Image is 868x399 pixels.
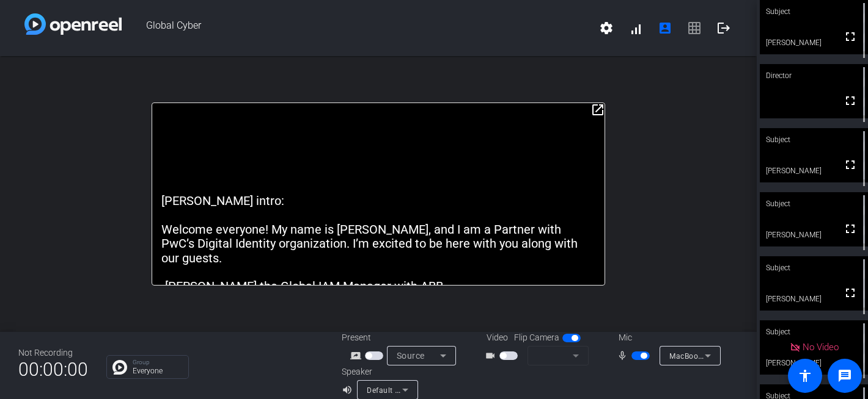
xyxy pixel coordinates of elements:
span: 00:00:00 [18,354,88,384]
span: MacBook Air Microphone (Built-in) [669,351,792,361]
div: Present [342,331,464,344]
div: Speaker [342,365,415,378]
p: [PERSON_NAME] intro: [161,194,596,208]
div: Not Recording [18,347,88,359]
mat-icon: fullscreen [843,29,858,44]
img: white-gradient.svg [24,13,122,35]
mat-icon: settings [599,21,614,35]
mat-icon: message [837,368,852,383]
mat-icon: videocam_outline [485,348,499,363]
mat-icon: accessibility [798,368,812,383]
mat-icon: open_in_new [590,102,605,117]
span: Source [397,351,425,361]
mat-icon: fullscreen [843,93,858,108]
mat-icon: fullscreen [843,221,858,236]
span: Video [487,331,508,344]
div: Director [760,64,868,87]
span: No Video [803,342,839,353]
p: Everyone [133,367,182,375]
p: -[PERSON_NAME] the Global IAM Manager with ABB [161,279,596,293]
div: Mic [606,331,729,344]
mat-icon: logout [716,21,731,35]
mat-icon: screen_share_outline [350,348,365,363]
mat-icon: volume_up [342,383,356,397]
mat-icon: fullscreen [843,286,858,300]
mat-icon: mic_none [617,348,631,363]
span: Global Cyber [122,13,592,43]
p: Welcome everyone! My name is [PERSON_NAME], and I am a Partner with PwC’s Digital Identity organi... [161,223,596,265]
mat-icon: fullscreen [843,157,858,172]
p: Group [133,359,182,365]
span: Default - MacBook Air Speakers (Built-in) [367,385,512,395]
img: Chat Icon [112,360,127,375]
div: Subject [760,128,868,151]
div: Subject [760,192,868,215]
mat-icon: account_box [658,21,672,35]
span: Flip Camera [514,331,559,344]
button: signal_cellular_alt [621,13,650,43]
div: Subject [760,256,868,279]
div: Subject [760,320,868,343]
